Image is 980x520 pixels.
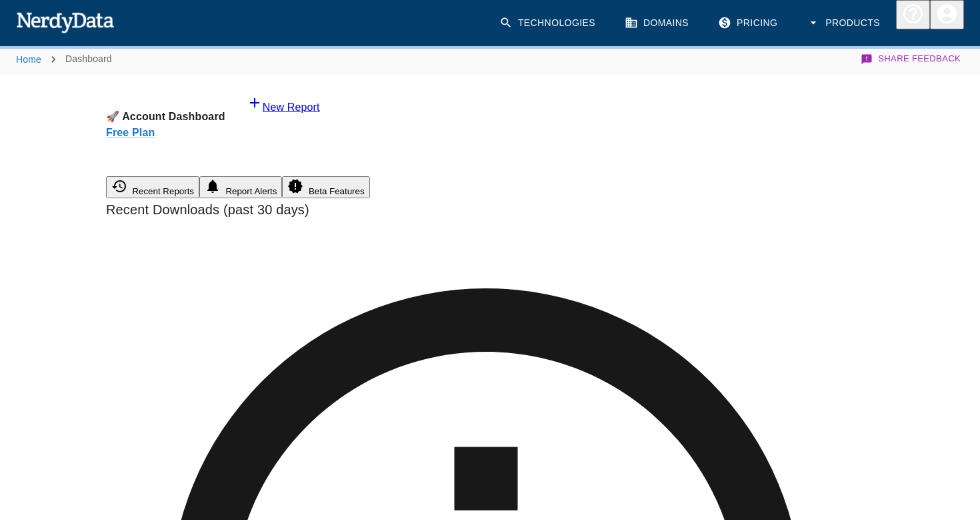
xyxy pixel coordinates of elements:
[106,199,874,220] h6: Recent Downloads (past 30 days)
[111,178,194,196] div: Recent Reports
[16,46,112,73] nav: breadcrumb
[617,11,699,35] a: Domains
[106,125,225,141] a: Free Plan
[710,11,788,35] a: Pricing
[491,11,606,35] a: Technologies
[106,127,155,138] span: Free Plan
[799,11,891,35] button: Products
[65,52,112,65] p: Dashboard
[247,101,320,113] a: New Report
[287,178,364,196] div: Beta Features
[16,54,41,65] a: Home
[205,178,277,196] div: Report Alerts
[859,46,964,73] button: Share Feedback
[16,9,114,35] img: NerdyData.com
[106,109,225,141] h4: 🚀 Account Dashboard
